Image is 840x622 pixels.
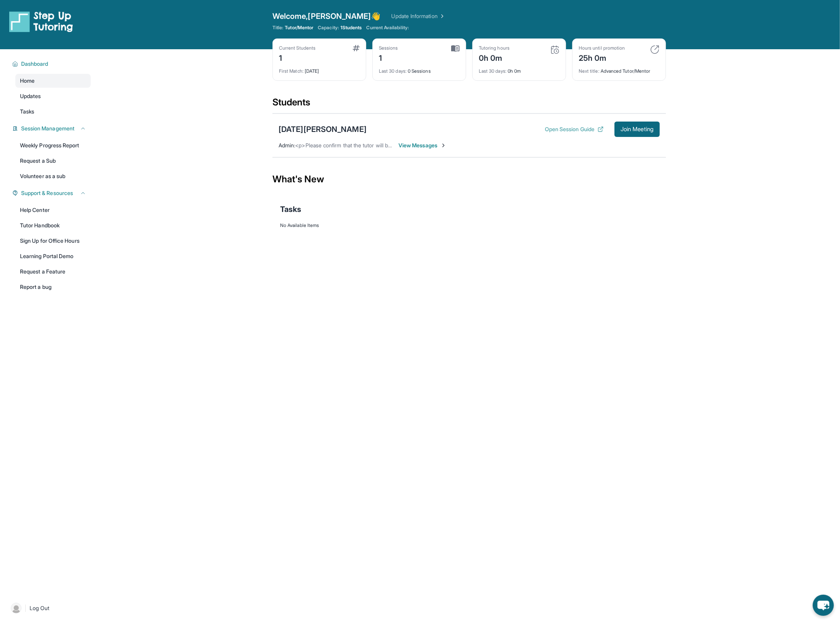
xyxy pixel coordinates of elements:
[25,604,27,613] span: |
[545,125,604,133] button: Open Session Guide
[15,154,91,168] a: Request a Sub
[15,169,91,183] a: Volunteer as a sub
[379,63,460,74] div: 0 Sessions
[279,51,315,63] div: 1
[21,125,75,132] span: Session Management
[579,51,625,63] div: 25h 0m
[367,25,409,31] span: Current Availability:
[279,142,295,148] span: Admin :
[479,63,559,74] div: 0h 0m
[579,63,659,74] div: Advanced Tutor/Mentor
[279,45,315,51] div: Current Students
[9,11,73,32] img: logo
[285,25,313,31] span: Tutor/Mentor
[318,25,339,31] span: Capacity:
[8,600,91,617] a: |Log Out
[15,265,91,278] a: Request a Feature
[279,68,304,74] span: First Match :
[379,51,398,63] div: 1
[379,45,398,51] div: Sessions
[650,45,659,54] img: card
[614,122,660,137] button: Join Meeting
[621,127,654,132] span: Join Meeting
[15,234,91,248] a: Sign Up for Office Hours
[340,25,362,31] span: 1 Students
[21,60,48,68] span: Dashboard
[479,68,506,74] span: Last 30 days :
[15,249,91,263] a: Learning Portal Demo
[15,218,91,232] a: Tutor Handbook
[280,222,658,228] div: No Available Items
[392,12,445,20] a: Update Information
[18,60,86,68] button: Dashboard
[15,74,91,88] a: Home
[18,125,86,132] button: Session Management
[15,138,91,152] a: Weekly Progress Report
[15,105,91,118] a: Tasks
[20,92,41,100] span: Updates
[272,25,283,31] span: Title:
[15,203,91,217] a: Help Center
[280,204,301,215] span: Tasks
[20,77,35,85] span: Home
[15,280,91,294] a: Report a bug
[295,142,573,148] span: <p>Please confirm that the tutor will be able to attend your first assigned meeting time before j...
[272,96,666,113] div: Students
[579,45,625,51] div: Hours until promotion
[30,604,50,612] span: Log Out
[272,11,381,22] span: Welcome, [PERSON_NAME] 👋
[20,108,34,115] span: Tasks
[440,142,447,148] img: Chevron-Right
[279,63,360,74] div: [DATE]
[479,51,510,63] div: 0h 0m
[21,189,73,197] span: Support & Resources
[579,68,599,74] span: Next title :
[451,45,460,52] img: card
[379,68,407,74] span: Last 30 days :
[279,124,367,135] div: [DATE][PERSON_NAME]
[272,162,666,196] div: What's New
[15,89,91,103] a: Updates
[18,189,86,197] button: Support & Resources
[11,603,22,614] img: user-img
[353,45,360,51] img: card
[813,595,834,616] button: chat-button
[479,45,510,51] div: Tutoring hours
[438,12,445,20] img: Chevron Right
[398,142,447,149] span: View Messages
[550,45,559,54] img: card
